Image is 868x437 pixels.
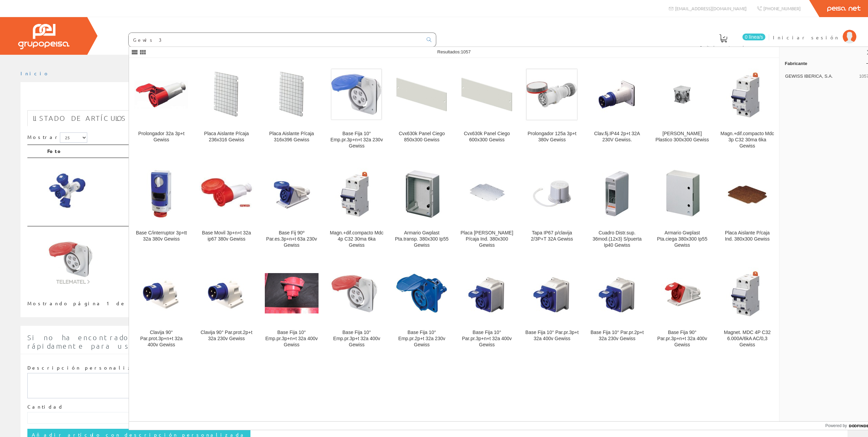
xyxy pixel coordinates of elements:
div: Clavija 90° Par.prot.3p+n+t 32a 400v Gewiss [134,330,188,348]
img: Clavija 90° Par.prot.3p+n+t 32a 400v Gewiss [141,267,182,319]
a: Clav.fij.IP44 2p+t 32A 230V Gewiss. Clav.fij.IP44 2p+t 32A 230V Gewiss. [585,58,649,157]
img: Placa Aislante P/caja 316x396 Gewiss [271,68,312,120]
a: Cuadro Distr.sup. 36mod.(12x3) S/puerta Ip40 Gewiss Cuadro Distr.sup. 36mod.(12x3) S/puerta Ip40 ... [585,157,649,256]
div: Base Fija 10° Emp.pr.3p+n+t 32a 230v Gewiss [330,131,384,149]
a: Base Fija 10° Par.pr.3p+n+t 32a 400v Gewiss Base Fija 10° Par.pr.3p+n+t 32a 400v Gewiss [454,257,519,356]
img: Base Fija 10° Emp.pr.2p+t 32a 230v Gewiss [395,266,449,320]
img: Base C/interruptor 3p+tt 32a 380v Gewiss [141,168,182,220]
a: Placa Aislante P/caja 316x396 Gewiss Placa Aislante P/caja 316x396 Gewiss [259,58,324,157]
input: Buscar ... [129,33,423,47]
label: Descripción personalizada [27,364,149,371]
div: Cuadro Distr.sup. 36mod.(12x3) S/puerta Ip40 Gewiss [590,230,644,248]
img: Grupo Peisa [18,24,69,49]
img: Magn.+dif.compacto Mdc 4p C32 30ma 6ka Gewiss [336,168,377,220]
label: Mostrar [27,132,87,143]
img: Cvx630k Panel Ciego 850x300 Gewiss [395,67,449,121]
a: Base Fija 10° Emp.pr.3p+n+t 32a 400v Gewiss Base Fija 10° Emp.pr.3p+n+t 32a 400v Gewiss [259,257,324,356]
img: Base Movil 3p+n+t 32a ip67 380v Gewiss [199,178,253,210]
div: Cvx630k Panel Ciego 600x300 Gewiss [460,131,514,143]
a: Base Fija 10° Emp.pr.3p+t 32a 400v Gewiss Base Fija 10° Emp.pr.3p+t 32a 400v Gewiss [324,257,389,356]
div: Base Fija 10° Emp.pr.3p+n+t 32a 400v Gewiss [265,330,319,348]
div: Base C/interruptor 3p+tt 32a 380v Gewiss [134,230,188,242]
span: Resultados: [437,49,471,54]
a: Inicio [21,70,50,76]
div: [PERSON_NAME] Plastico 300x300 Gewiss [655,131,709,143]
img: Placa Aislante P/caja 236x316 Gewiss [206,68,247,120]
div: Placa Aislante P/caja 316x396 Gewiss [265,131,319,143]
div: Placa Aislante P/caja Ind. 380x300 Gewiss [721,230,774,242]
a: Base Fija 10° Par.pr.3p+t 32a 400v Gewiss Base Fija 10° Par.pr.3p+t 32a 400v Gewiss [520,257,584,356]
a: Placa Aislante P/caja 236x316 Gewiss Placa Aislante P/caja 236x316 Gewiss [194,58,259,157]
a: Arqueta Plastico 300x300 Gewiss [PERSON_NAME] Plastico 300x300 Gewiss [650,58,714,157]
a: Base Fij 90º Par.es.3p+n+t 63a 230v Gewiss Base Fij 90º Par.es.3p+n+t 63a 230v Gewiss [259,157,324,256]
img: Armario Gwplast Pta.ciega 380x300 Ip55 Gewiss [661,168,703,220]
div: Armario Gwplast Pta.transp. 380x300 Ip55 Gewiss [395,230,449,248]
div: Base Fija 10° Emp.pr.3p+t 32a 400v Gewiss [330,330,384,348]
img: Prolongador 125a 3p+t 380v Gewiss [525,67,579,122]
img: Base Fija 10° Emp.pr.3p+t 32a 400v Gewiss [330,266,384,320]
a: Listado de artículos [27,110,132,126]
span: GEWISS IBERICA, S.A. [785,73,856,79]
img: Base Fija 10° Par.pr.3p+t 32a 400v Gewiss [531,267,573,319]
a: Placa Chapa P/caja Ind. 380x300 Gewiss Placa [PERSON_NAME] P/caja Ind. 380x300 Gewiss [454,157,519,256]
span: Powered by [825,423,847,429]
img: Clav.fij.IP44 2p+t 32A 230V Gewiss. [596,68,638,120]
img: Placa Chapa P/caja Ind. 380x300 Gewiss [466,168,508,220]
img: Foto artículo BASE EMPOT.10° IP44 3P+N+T 32A 440-460V (150x150) [47,233,99,285]
img: Foto artículo Múltiple Est.3p+n+t 32a C_1-sal.16a+2-sal.32a (119.40789473684x150) [47,165,88,216]
div: Tapa IP67 p/clavija 2/3P+T 32A Gewiss [525,230,579,242]
h1: Gewiss 32A - 3P+N+T [27,93,841,107]
img: Armario Gwplast Pta.transp. 380x300 Ip55 Gewiss [401,168,443,220]
img: Base Fija 90° Par.pr.3p+n+t 32a 400v Gewiss [661,267,703,319]
a: Magn.+dif.compacto Mdc 3p C32 30ma 6ka Gewiss Magn.+dif.compacto Mdc 3p C32 30ma 6ka Gewiss [715,58,780,157]
div: Magn.+dif.compacto Mdc 3p C32 30ma 6ka Gewiss [721,131,774,149]
div: Clav.fij.IP44 2p+t 32A 230V Gewiss. [590,131,644,143]
label: Cantidad [27,403,64,410]
div: Base Movil 3p+n+t 32a ip67 380v Gewiss [199,230,253,242]
div: Prolongador 125a 3p+t 380v Gewiss [525,131,579,143]
a: Magnet. MDC 4P C32 6.000A/6kA AC/0,3 Gewiss Magnet. MDC 4P C32 6.000A/6kA AC/0,3 Gewiss [715,257,780,356]
a: Base Fija 10° Emp.pr.3p+n+t 32a 230v Gewiss Base Fija 10° Emp.pr.3p+n+t 32a 230v Gewiss [324,58,389,157]
img: Base Fija 10° Par.pr.2p+t 32a 230v Gewiss [596,267,638,319]
img: Cvx630k Panel Ciego 600x300 Gewiss [460,67,514,121]
a: Clavija 90° Par.prot.3p+n+t 32a 400v Gewiss Clavija 90° Par.prot.3p+n+t 32a 400v Gewiss [129,257,194,356]
img: Magn.+dif.compacto Mdc 3p C32 30ma 6ka Gewiss [726,68,768,120]
a: Armario Gwplast Pta.ciega 380x300 Ip55 Gewiss Armario Gwplast Pta.ciega 380x300 Ip55 Gewiss [650,157,714,256]
span: [EMAIL_ADDRESS][DOMAIN_NAME] [675,5,747,11]
div: Mostrando página 1 de 1 [27,297,360,307]
span: 0 línea/s [742,34,765,40]
a: Armario Gwplast Pta.transp. 380x300 Ip55 Gewiss Armario Gwplast Pta.transp. 380x300 Ip55 Gewiss [389,157,454,256]
div: Base Fija 10° Emp.pr.2p+t 32a 230v Gewiss [395,330,449,348]
img: Clavija 90° Par.prot.2p+t 32a 230v Gewiss [206,267,247,319]
div: Prolongador 32a 3p+t Gewiss [134,131,188,143]
a: Base C/interruptor 3p+tt 32a 380v Gewiss Base C/interruptor 3p+tt 32a 380v Gewiss [129,157,194,256]
div: Base Fija 10° Par.pr.3p+n+t 32a 400v Gewiss [460,330,514,348]
a: Magn.+dif.compacto Mdc 4p C32 30ma 6ka Gewiss Magn.+dif.compacto Mdc 4p C32 30ma 6ka Gewiss [324,157,389,256]
a: Base Fija 10° Emp.pr.2p+t 32a 230v Gewiss Base Fija 10° Emp.pr.2p+t 32a 230v Gewiss [389,257,454,356]
a: Prolongador 32a 3p+t Gewiss Prolongador 32a 3p+t Gewiss [129,58,194,157]
a: Base Fija 90° Par.pr.3p+n+t 32a 400v Gewiss Base Fija 90° Par.pr.3p+n+t 32a 400v Gewiss [650,257,714,356]
div: Placa Aislante P/caja 236x316 Gewiss [199,131,253,143]
a: Placa Aislante P/caja Ind. 380x300 Gewiss Placa Aislante P/caja Ind. 380x300 Gewiss [715,157,780,256]
a: Base Fija 10° Par.pr.2p+t 32a 230v Gewiss Base Fija 10° Par.pr.2p+t 32a 230v Gewiss [585,257,649,356]
img: Magnet. MDC 4P C32 6.000A/6kA AC/0,3 Gewiss [726,267,768,319]
img: Placa Aislante P/caja Ind. 380x300 Gewiss [726,168,768,220]
div: Base Fija 90° Par.pr.3p+n+t 32a 400v Gewiss [655,330,709,348]
div: Armario Gwplast Pta.ciega 380x300 Ip55 Gewiss [655,230,709,248]
span: Iniciar sesión [773,34,839,41]
div: Magn.+dif.compacto Mdc 4p C32 30ma 6ka Gewiss [330,230,384,248]
img: Tapa IP67 p/clavija 2/3P+T 32A Gewiss [531,168,573,220]
img: Base Fij 90º Par.es.3p+n+t 63a 230v Gewiss [271,168,312,220]
span: 1057 [461,49,471,54]
div: Magnet. MDC 4P C32 6.000A/6kA AC/0,3 Gewiss [721,330,774,348]
div: Base Fij 90º Par.es.3p+n+t 63a 230v Gewiss [265,230,319,248]
div: Base Fija 10° Par.pr.3p+t 32a 400v Gewiss [525,330,579,342]
img: Prolongador 32a 3p+t Gewiss [134,80,188,108]
img: Base Fija 10° Emp.pr.3p+n+t 32a 230v Gewiss [330,67,384,121]
img: Arqueta Plastico 300x300 Gewiss [672,82,692,107]
a: Clavija 90° Par.prot.2p+t 32a 230v Gewiss Clavija 90° Par.prot.2p+t 32a 230v Gewiss [194,257,259,356]
div: Clavija 90° Par.prot.2p+t 32a 230v Gewiss [199,330,253,342]
a: Cvx630k Panel Ciego 850x300 Gewiss Cvx630k Panel Ciego 850x300 Gewiss [389,58,454,157]
img: Base Fija 10° Par.pr.3p+n+t 32a 400v Gewiss [466,267,508,319]
a: Cvx630k Panel Ciego 600x300 Gewiss Cvx630k Panel Ciego 600x300 Gewiss [454,58,519,157]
